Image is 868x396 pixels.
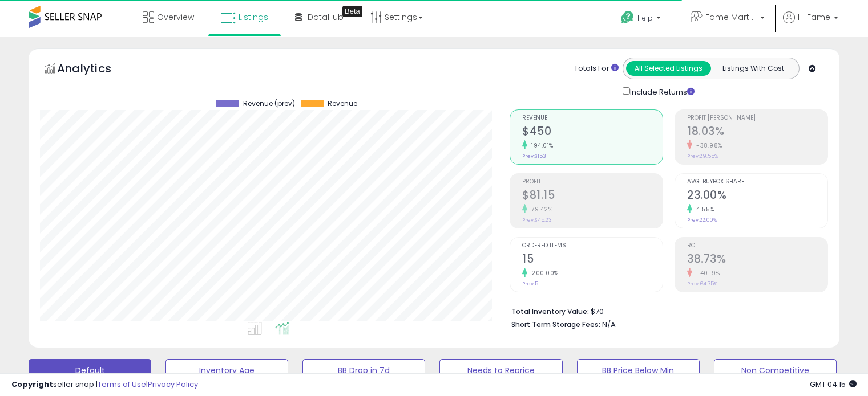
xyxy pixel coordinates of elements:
h2: 15 [522,252,663,268]
button: Default [29,359,151,382]
span: Help [637,13,653,23]
div: Tooltip anchor [342,6,362,17]
small: Prev: 29.55% [687,153,718,160]
h2: 38.73% [687,252,827,268]
a: Help [612,2,672,37]
span: Avg. Buybox Share [687,179,827,185]
a: Hi Fame [783,11,838,37]
span: Hi Fame [798,11,830,23]
a: Privacy Policy [148,379,198,390]
li: $70 [511,304,819,317]
h2: 23.00% [687,189,827,204]
h5: Analytics [57,60,134,79]
span: Fame Mart CA [705,11,757,23]
span: Revenue [522,115,663,121]
h2: $450 [522,125,663,140]
small: Prev: $45.23 [522,217,552,223]
small: Prev: $153 [522,153,546,160]
button: BB Price Below Min [577,359,700,382]
div: Totals For [574,63,619,74]
small: Prev: 64.75% [687,280,717,287]
span: DataHub [308,11,344,23]
h2: 18.03% [687,125,827,140]
span: ROI [687,243,827,249]
button: Needs to Reprice [439,359,562,382]
a: Terms of Use [98,379,146,390]
b: Short Term Storage Fees: [511,320,600,329]
small: Prev: 5 [522,280,538,287]
strong: Copyright [11,379,53,390]
div: seller snap | | [11,379,198,390]
span: Ordered Items [522,243,663,249]
span: N/A [602,319,616,330]
b: Total Inventory Value: [511,307,589,316]
button: BB Drop in 7d [302,359,425,382]
small: 194.01% [527,141,554,150]
small: Prev: 22.00% [687,217,717,223]
span: Profit [PERSON_NAME] [687,115,827,121]
small: -38.98% [692,141,722,150]
h2: $81.15 [522,189,663,204]
span: 2025-10-7 04:15 GMT [810,379,857,390]
span: Revenue (prev) [243,100,295,108]
span: Revenue [328,100,357,108]
span: Profit [522,179,663,185]
span: Overview [157,11,194,23]
i: Get Help [620,10,635,25]
small: -40.19% [692,269,720,277]
div: Include Returns [614,85,708,98]
button: All Selected Listings [626,61,711,76]
small: 200.00% [527,269,559,277]
small: 4.55% [692,205,714,214]
small: 79.42% [527,205,552,214]
span: Listings [239,11,268,23]
button: Inventory Age [165,359,288,382]
button: Non Competitive [714,359,837,382]
button: Listings With Cost [710,61,796,76]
